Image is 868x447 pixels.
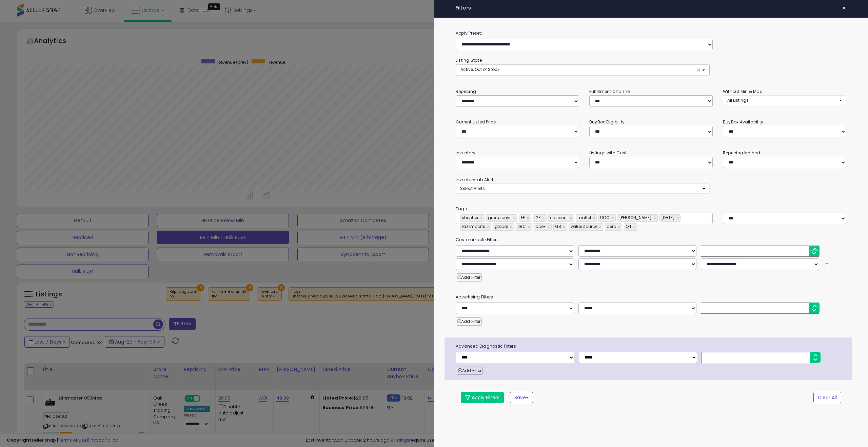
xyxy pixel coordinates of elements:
[460,223,485,229] span: raz imports
[460,66,499,72] span: Active, Out of Stock
[487,223,491,230] a: ×
[605,223,616,229] span: aero
[456,150,475,156] small: Inventory
[593,215,597,221] a: ×
[456,64,709,76] button: Active, Out of Stock ×
[569,223,597,229] span: value source
[456,273,482,281] button: Add Filter
[589,89,631,94] small: Fulfillment Channel
[457,367,483,375] button: Add Filter
[451,343,852,350] span: Advanced Diagnostic Filters
[842,3,846,13] span: ×
[576,215,591,220] span: mattel
[599,215,610,220] span: UCC
[618,215,652,220] span: [PERSON_NAME]
[589,119,625,125] small: BuyBox Eligibility
[534,223,546,229] span: apex
[633,223,637,230] a: ×
[528,223,532,230] a: ×
[727,97,749,103] span: All Listings
[456,57,482,63] small: Listing State
[554,223,561,229] span: GB
[456,5,846,11] h4: Filters
[456,317,482,326] button: Add Filter
[696,66,701,74] span: ×
[618,223,622,230] a: ×
[570,215,574,221] a: ×
[624,223,631,229] span: Q4
[456,119,496,125] small: Current Listed Price
[723,150,761,156] small: Repricing Method
[527,215,531,221] a: ×
[519,215,525,220] span: EE
[653,215,657,221] a: ×
[510,392,533,403] button: Save
[451,293,851,301] small: Advertising Filters
[451,30,851,37] label: Apply Preset:
[549,215,568,220] span: closeout
[516,223,526,229] span: JRC
[611,215,615,221] a: ×
[456,177,496,182] small: InventoryLab Alerts
[723,119,763,125] small: BuyBox Availability
[493,223,508,229] span: global
[510,223,514,230] a: ×
[723,89,762,94] small: Without Min & Max
[480,215,484,221] a: ×
[513,215,517,221] a: ×
[460,186,485,191] span: Select Alerts
[599,223,603,230] a: ×
[456,183,710,193] button: Select Alerts
[487,215,512,220] span: group buys
[839,3,849,13] button: ×
[723,95,846,105] button: All Listings
[563,223,567,230] a: ×
[460,215,478,220] span: shepher
[451,236,851,244] small: Customizable Filters
[451,205,851,213] small: Tags
[533,215,540,220] span: L2P
[542,215,546,221] a: ×
[547,223,551,230] a: ×
[456,89,476,94] small: Repricing
[676,215,680,221] a: ×
[813,392,841,403] button: Clear All
[589,150,627,156] small: Listings with Cost
[461,392,504,403] button: Apply Filters
[660,215,675,220] span: [DATE]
